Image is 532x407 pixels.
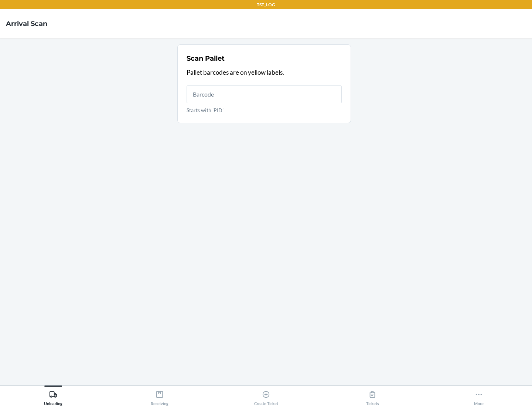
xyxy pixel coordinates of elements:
[319,386,426,406] button: Tickets
[187,106,342,114] p: Starts with 'PID'
[187,68,342,77] p: Pallet barcodes are on yellow labels.
[44,387,62,406] div: Unloading
[474,387,484,406] div: More
[426,386,532,406] button: More
[106,386,213,406] button: Receiving
[187,85,342,103] input: Starts with 'PID'
[151,387,168,406] div: Receiving
[254,387,278,406] div: Create Ticket
[6,19,47,28] h4: Arrival Scan
[213,386,319,406] button: Create Ticket
[187,54,225,63] h2: Scan Pallet
[257,1,275,8] p: TST_LOG
[366,387,379,406] div: Tickets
